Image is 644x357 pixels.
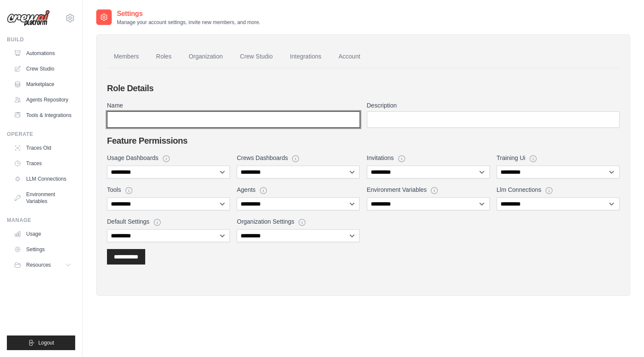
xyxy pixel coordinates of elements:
a: Settings [10,243,75,256]
a: Tools & Integrations [10,108,75,122]
button: Resources [10,258,75,272]
label: Usage Dashboards [107,154,159,162]
a: Traces [10,157,75,170]
a: Members [107,45,146,68]
label: Tools [107,185,121,194]
a: Crew Studio [233,45,280,68]
button: Logout [7,335,75,350]
label: Invitations [367,154,394,162]
label: Name [107,101,360,110]
h2: Role Details [107,82,620,94]
label: Crews Dashboards [237,154,288,162]
div: Operate [7,131,75,138]
h2: Settings [117,9,260,19]
span: Resources [26,262,51,268]
div: Manage [7,217,75,224]
div: Build [7,36,75,43]
label: Organization Settings [237,217,294,226]
a: Integrations [283,45,328,68]
p: Manage your account settings, invite new members, and more. [117,19,260,26]
label: Llm Connections [497,185,541,194]
label: Default Settings [107,217,150,226]
a: Roles [149,45,178,68]
label: Training Ui [497,154,525,162]
a: Account [332,45,367,68]
h2: Feature Permissions [107,135,620,147]
label: Agents [237,185,256,194]
a: Environment Variables [10,188,75,208]
a: LLM Connections [10,172,75,186]
a: Crew Studio [10,62,75,76]
a: Agents Repository [10,93,75,107]
label: Environment Variables [367,185,427,194]
img: Logo [7,10,50,26]
a: Traces Old [10,141,75,155]
a: Automations [10,46,75,60]
span: Logout [38,339,54,346]
a: Marketplace [10,77,75,91]
a: Usage [10,227,75,241]
label: Description [367,101,620,110]
a: Organization [182,45,229,68]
